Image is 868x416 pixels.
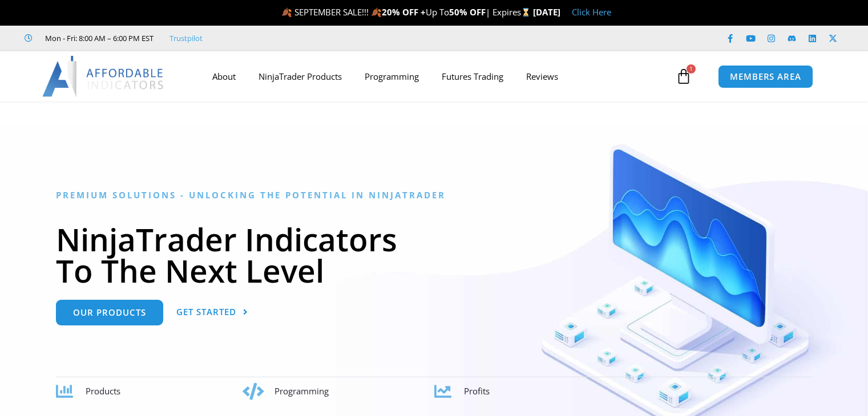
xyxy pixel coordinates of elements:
span: 1 [687,64,696,74]
span: Get Started [176,308,236,316]
a: NinjaTrader Products [247,63,353,89]
span: Programming [274,385,329,397]
span: 🍂 SEPTEMBER SALE!!! 🍂 Up To | Expires [281,6,533,18]
strong: 50% OFF [449,6,486,18]
h1: NinjaTrader Indicators To The Next Level [56,223,812,286]
span: Products [86,385,120,397]
strong: 20% OFF + [382,6,426,18]
a: MEMBERS AREA [718,65,813,88]
a: Get Started [176,300,248,325]
span: MEMBERS AREA [730,72,801,81]
a: Our Products [56,300,163,325]
img: ⌛ [522,8,530,17]
img: LogoAI | Affordable Indicators – NinjaTrader [42,56,165,97]
a: 1 [659,60,709,93]
a: Programming [353,63,430,89]
a: Trustpilot [169,31,203,45]
strong: [DATE] [533,6,560,18]
h6: Premium Solutions - Unlocking the Potential in NinjaTrader [56,190,812,201]
a: Futures Trading [430,63,515,89]
span: Mon - Fri: 8:00 AM – 6:00 PM EST [42,31,154,45]
a: Reviews [515,63,570,89]
nav: Menu [201,63,673,89]
span: Our Products [73,308,146,317]
a: Click Here [572,6,611,18]
a: About [201,63,247,89]
span: Profits [464,385,490,397]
